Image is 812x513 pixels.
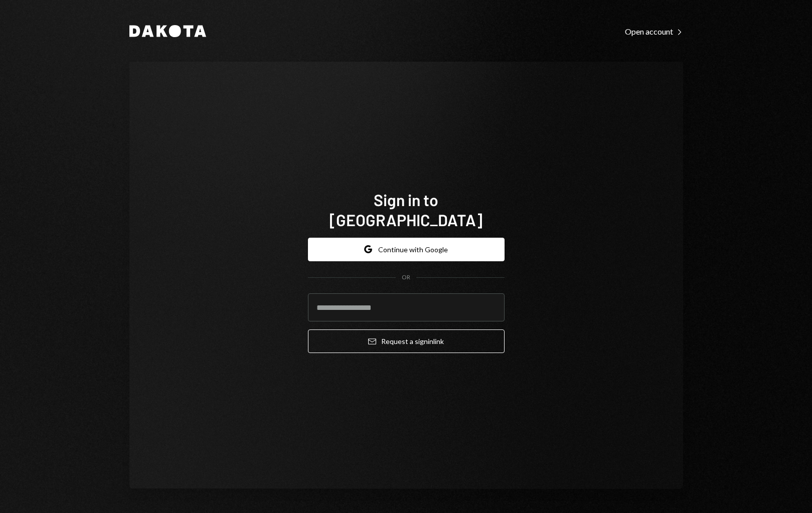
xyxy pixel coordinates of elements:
[625,26,683,37] a: Open account
[308,329,505,353] button: Request a signinlink
[402,273,410,282] div: OR
[308,238,505,261] button: Continue with Google
[625,27,683,37] div: Open account
[308,190,505,230] h1: Sign in to [GEOGRAPHIC_DATA]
